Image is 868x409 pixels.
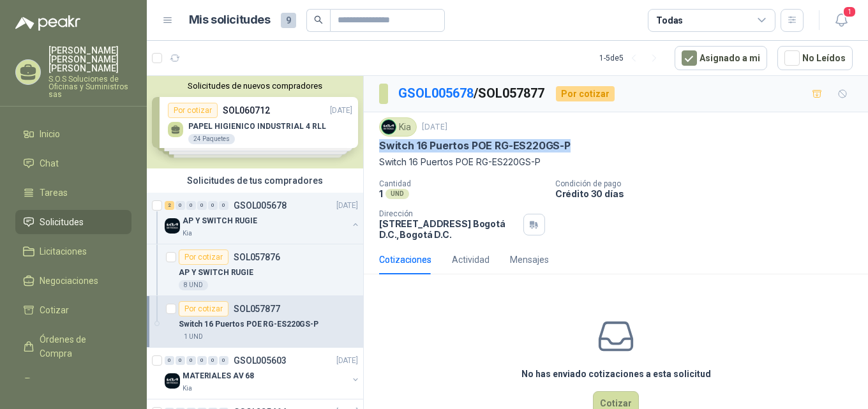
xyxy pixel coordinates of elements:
p: [DATE] [336,200,358,212]
div: 0 [176,356,185,365]
a: Tareas [15,181,131,205]
div: Cotizaciones [379,253,431,267]
p: AP Y SWITCH RUGIE [183,215,257,227]
button: Asignado a mi [675,46,767,70]
p: SOL057877 [234,304,280,313]
div: Mensajes [510,253,549,267]
p: Condición de pago [555,179,863,188]
div: 0 [208,201,218,210]
a: Por cotizarSOL057877Switch 16 Puertos POE RG-ES220GS-P1 UND [147,296,363,348]
p: Kia [183,383,192,394]
p: MATERIALES AV 68 [183,370,254,382]
p: Crédito 30 días [555,188,863,199]
p: / SOL057877 [398,84,546,103]
div: 0 [208,356,218,365]
img: Company Logo [165,218,180,234]
span: 9 [281,13,296,28]
div: 8 UND [179,280,208,290]
p: [DATE] [336,355,358,367]
a: Licitaciones [15,239,131,264]
button: No Leídos [777,46,853,70]
h1: Mis solicitudes [189,11,271,29]
div: UND [385,189,409,199]
div: 2 [165,201,174,210]
p: Switch 16 Puertos POE RG-ES220GS-P [379,139,571,152]
p: Switch 16 Puertos POE RG-ES220GS-P [179,318,318,331]
div: Solicitudes de nuevos compradoresPor cotizarSOL060712[DATE] PAPEL HIGIENICO INDUSTRIAL 4 RLL24 Pa... [147,76,363,168]
p: Dirección [379,209,518,218]
a: Órdenes de Compra [15,327,131,366]
h3: No has enviado cotizaciones a esta solicitud [521,367,711,381]
div: Por cotizar [179,249,228,265]
span: Remisiones [40,376,87,390]
p: SOL057876 [234,253,280,262]
p: GSOL005678 [234,201,287,210]
div: 1 - 5 de 5 [599,48,664,68]
a: GSOL005678 [398,86,474,101]
span: Licitaciones [40,244,87,258]
span: Inicio [40,127,60,141]
div: Solicitudes de tus compradores [147,168,363,193]
div: 0 [186,356,196,365]
div: 1 UND [179,332,208,342]
p: S.O.S Soluciones de Oficinas y Suministros sas [49,75,131,98]
a: Negociaciones [15,269,131,293]
div: Por cotizar [556,86,615,101]
a: Inicio [15,122,131,146]
p: [PERSON_NAME] [PERSON_NAME] [PERSON_NAME] [49,46,131,73]
a: 0 0 0 0 0 0 GSOL005603[DATE] Company LogoMATERIALES AV 68Kia [165,353,361,394]
p: [STREET_ADDRESS] Bogotá D.C. , Bogotá D.C. [379,218,518,240]
img: Company Logo [165,373,180,389]
p: GSOL005603 [234,356,287,365]
div: Actividad [452,253,490,267]
a: Cotizar [15,298,131,322]
button: Solicitudes de nuevos compradores [152,81,358,91]
div: 0 [176,201,185,210]
span: Negociaciones [40,274,98,288]
span: Órdenes de Compra [40,332,119,361]
span: Solicitudes [40,215,84,229]
div: 0 [197,356,207,365]
img: Company Logo [382,120,396,134]
span: Cotizar [40,303,69,317]
a: Solicitudes [15,210,131,234]
span: Tareas [40,186,68,200]
a: Remisiones [15,371,131,395]
a: 2 0 0 0 0 0 GSOL005678[DATE] Company LogoAP Y SWITCH RUGIEKia [165,198,361,239]
div: Todas [656,13,683,27]
p: 1 [379,188,383,199]
a: Chat [15,151,131,175]
span: search [314,15,323,24]
p: AP Y SWITCH RUGIE [179,267,253,279]
div: 0 [186,201,196,210]
button: 1 [830,9,853,32]
p: Switch 16 Puertos POE RG-ES220GS-P [379,155,853,169]
div: 0 [197,201,207,210]
div: Por cotizar [179,301,228,316]
p: Cantidad [379,179,545,188]
p: Kia [183,228,192,239]
div: Kia [379,117,417,137]
div: 0 [165,356,174,365]
span: 1 [842,6,857,18]
p: [DATE] [422,121,447,133]
div: 0 [219,356,228,365]
div: 0 [219,201,228,210]
a: Por cotizarSOL057876AP Y SWITCH RUGIE8 UND [147,244,363,296]
img: Logo peakr [15,15,80,31]
span: Chat [40,156,59,170]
